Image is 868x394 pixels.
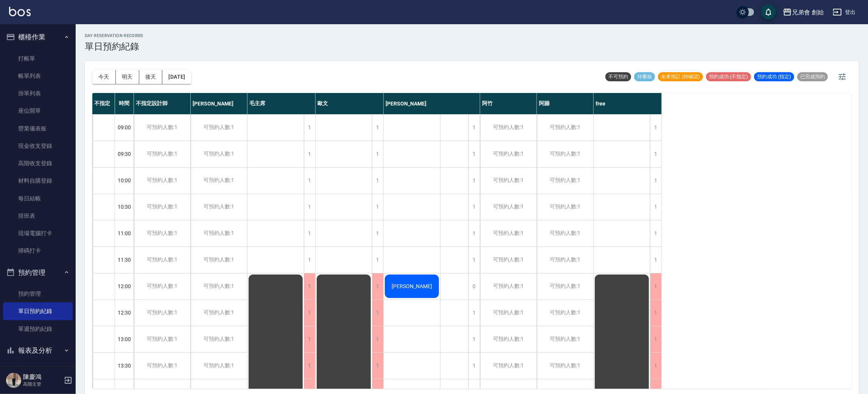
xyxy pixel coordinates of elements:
[304,273,315,299] div: 1
[191,273,247,299] div: 可預約人數:1
[3,172,73,189] a: 材料自購登錄
[650,141,661,167] div: 1
[605,73,631,80] span: 不可預約
[537,273,593,299] div: 可預約人數:1
[3,242,73,259] a: 掃碼打卡
[706,73,751,80] span: 預約成功 (不指定)
[372,141,383,167] div: 1
[537,300,593,326] div: 可預約人數:1
[792,8,824,17] div: 兄弟會 創始
[304,194,315,220] div: 1
[134,247,190,273] div: 可預約人數:1
[372,353,383,379] div: 1
[480,141,537,167] div: 可預約人數:1
[304,247,315,273] div: 1
[116,70,139,84] button: 明天
[390,283,434,289] span: [PERSON_NAME]
[468,353,480,379] div: 1
[3,85,73,102] a: 掛單列表
[191,326,247,352] div: 可預約人數:1
[372,115,383,141] div: 1
[3,302,73,320] a: 單日預約紀錄
[3,67,73,85] a: 帳單列表
[191,353,247,379] div: 可預約人數:1
[372,300,383,326] div: 1
[134,141,190,167] div: 可預約人數:1
[191,93,247,114] div: [PERSON_NAME]
[3,225,73,242] a: 現場電腦打卡
[480,115,537,141] div: 可預約人數:1
[468,300,480,326] div: 1
[304,353,315,379] div: 1
[191,168,247,194] div: 可預約人數:1
[650,194,661,220] div: 1
[372,220,383,247] div: 1
[85,33,143,38] h2: day Reservation records
[134,353,190,379] div: 可預約人數:1
[468,247,480,273] div: 1
[480,353,537,379] div: 可預約人數:1
[304,300,315,326] div: 1
[3,155,73,172] a: 高階收支登錄
[468,273,480,299] div: 0
[372,168,383,194] div: 1
[761,5,776,20] button: save
[9,7,31,16] img: Logo
[372,273,383,299] div: 1
[92,70,116,84] button: 今天
[634,73,655,80] span: 待審核
[304,168,315,194] div: 1
[830,5,859,19] button: 登出
[23,381,62,388] p: 高階主管
[191,247,247,273] div: 可預約人數:1
[92,93,115,114] div: 不指定
[480,247,537,273] div: 可預約人數:1
[537,220,593,247] div: 可預約人數:1
[134,220,190,247] div: 可預約人數:1
[537,141,593,167] div: 可預約人數:1
[537,353,593,379] div: 可預約人數:1
[139,70,163,84] button: 後天
[304,141,315,167] div: 1
[304,115,315,141] div: 1
[304,326,315,352] div: 1
[594,93,662,114] div: free
[468,194,480,220] div: 1
[372,194,383,220] div: 1
[650,300,661,326] div: 1
[480,93,537,114] div: 阿竹
[3,190,73,207] a: 每日結帳
[480,168,537,194] div: 可預約人數:1
[115,93,134,114] div: 時間
[115,273,134,299] div: 12:00
[134,115,190,141] div: 可預約人數:1
[115,247,134,273] div: 11:30
[650,168,661,194] div: 1
[6,373,21,388] img: Person
[480,194,537,220] div: 可預約人數:1
[191,220,247,247] div: 可預約人數:1
[384,93,480,114] div: [PERSON_NAME]
[115,352,134,379] div: 13:30
[468,141,480,167] div: 1
[115,114,134,141] div: 09:00
[115,220,134,247] div: 11:00
[537,194,593,220] div: 可預約人數:1
[650,353,661,379] div: 1
[480,273,537,299] div: 可預約人數:1
[115,194,134,220] div: 10:30
[85,41,143,52] h3: 單日預約紀錄
[23,373,62,381] h5: 陳慶鴻
[191,115,247,141] div: 可預約人數:1
[134,194,190,220] div: 可預約人數:1
[191,300,247,326] div: 可預約人數:1
[3,137,73,155] a: 現金收支登錄
[650,273,661,299] div: 1
[537,326,593,352] div: 可預約人數:1
[247,93,316,114] div: 毛主席
[115,299,134,326] div: 12:30
[468,220,480,247] div: 1
[134,93,191,114] div: 不指定設計師
[537,247,593,273] div: 可預約人數:1
[468,168,480,194] div: 1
